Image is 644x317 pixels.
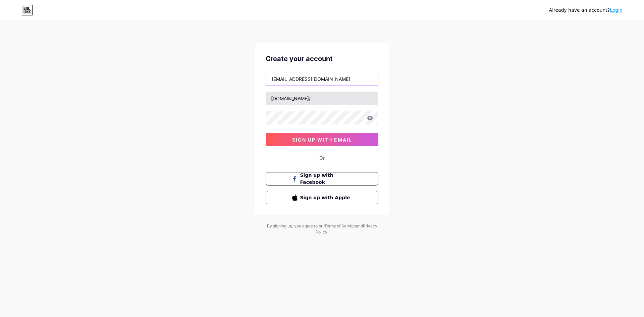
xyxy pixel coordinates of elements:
div: By signing up, you agree to our and . [265,223,379,235]
a: Login [610,7,623,13]
span: Sign up with Facebook [300,172,352,186]
input: Email [266,72,378,86]
div: Create your account [266,54,378,64]
button: Sign up with Apple [266,191,378,204]
a: Terms of Service [324,223,356,228]
span: Sign up with Apple [300,194,352,201]
button: Sign up with Facebook [266,172,378,186]
input: username [266,92,378,105]
div: Or [319,154,325,161]
div: [DOMAIN_NAME]/ [271,95,311,102]
div: Already have an account? [549,7,623,14]
span: sign up with email [292,137,352,143]
button: sign up with email [266,133,378,146]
